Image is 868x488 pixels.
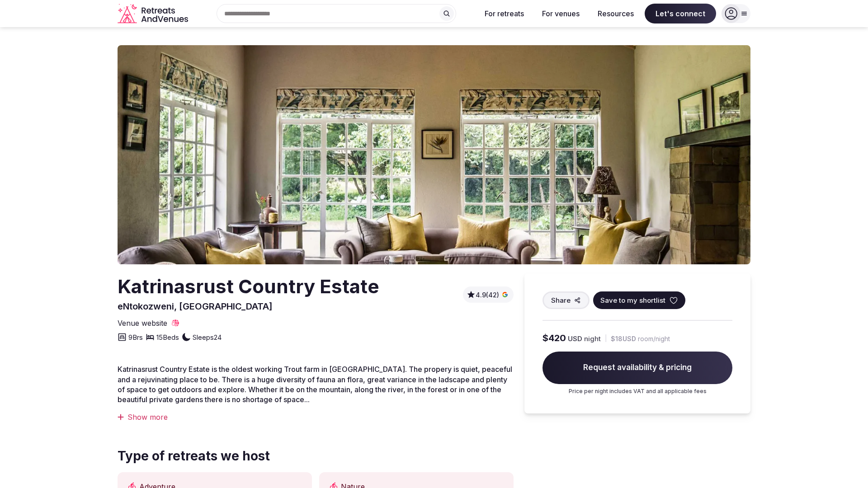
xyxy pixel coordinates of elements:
[584,334,601,343] span: night
[118,318,167,328] span: Venue website
[611,334,636,343] span: $18 USD
[590,4,641,23] button: Resources
[156,333,179,342] span: 15 Beds
[118,365,512,404] span: Katrinasrust Country Estate is the oldest working Trout farm in [GEOGRAPHIC_DATA]. The propery is...
[604,333,607,343] div: |
[118,412,514,422] div: Show more
[193,333,222,342] span: Sleeps 24
[542,352,732,384] span: Request availability & pricing
[593,291,685,309] button: Save to my shortlist
[476,291,499,300] span: 4.9 (42)
[551,296,571,305] span: Share
[118,273,379,300] h2: Katrinasrust Country Estate
[118,447,270,465] span: Type of retreats we host
[118,4,190,24] svg: Retreats and Venues company logo
[467,290,510,299] button: 4.9(42)
[128,333,143,342] span: 9 Brs
[118,45,750,264] img: Venue cover photo
[645,4,716,23] span: Let's connect
[477,4,531,23] button: For retreats
[542,291,590,309] button: Share
[600,296,665,305] span: Save to my shortlist
[118,4,190,24] a: Visit the homepage
[542,388,732,395] p: Price per night includes VAT and all applicable fees
[638,334,670,343] span: room/night
[535,4,587,23] button: For venues
[118,301,273,312] span: eNtokozweni, [GEOGRAPHIC_DATA]
[118,318,180,328] a: Venue website
[542,332,566,344] span: $420
[568,334,582,343] span: USD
